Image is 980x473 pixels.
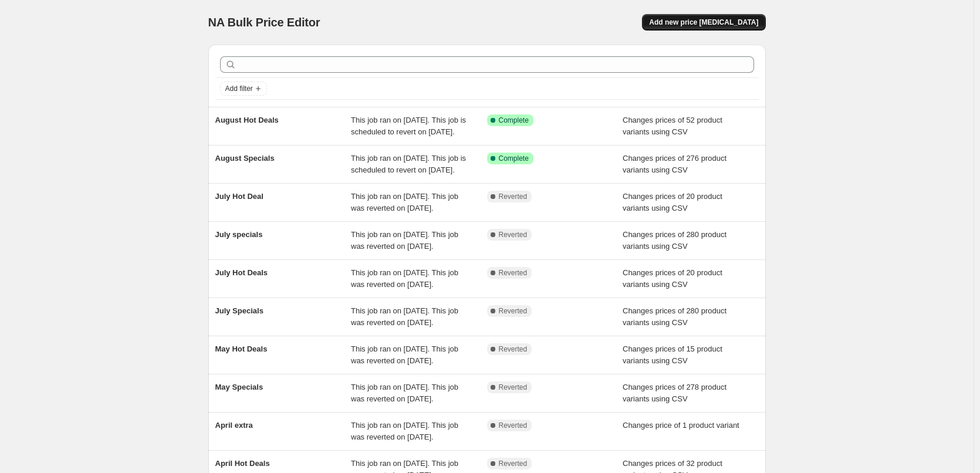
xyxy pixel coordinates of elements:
[623,306,726,327] span: Changes prices of 280 product variants using CSV
[351,344,458,365] span: This job ran on [DATE]. This job was reverted on [DATE].
[215,459,270,468] span: April Hot Deals
[499,116,529,125] span: Complete
[215,230,263,239] span: July specials
[499,154,529,163] span: Complete
[215,344,268,353] span: May Hot Deals
[215,268,268,277] span: July Hot Deals
[351,306,458,327] span: This job ran on [DATE]. This job was reverted on [DATE].
[623,344,722,365] span: Changes prices of 15 product variants using CSV
[215,383,263,391] span: May Specials
[499,421,528,430] span: Reverted
[642,14,765,31] button: Add new price [MEDICAL_DATA]
[351,268,458,289] span: This job ran on [DATE]. This job was reverted on [DATE].
[215,192,263,201] span: July Hot Deal
[623,154,726,174] span: Changes prices of 276 product variants using CSV
[499,230,528,239] span: Reverted
[499,268,528,278] span: Reverted
[215,421,253,430] span: April extra
[623,230,726,251] span: Changes prices of 280 product variants using CSV
[351,154,466,174] span: This job ran on [DATE]. This job is scheduled to revert on [DATE].
[623,421,739,430] span: Changes price of 1 product variant
[499,383,528,392] span: Reverted
[208,16,320,29] span: NA Bulk Price Editor
[499,192,528,201] span: Reverted
[215,154,275,163] span: August Specials
[351,116,466,136] span: This job ran on [DATE]. This job is scheduled to revert on [DATE].
[351,192,458,212] span: This job ran on [DATE]. This job was reverted on [DATE].
[225,84,253,93] span: Add filter
[215,116,279,124] span: August Hot Deals
[499,459,528,468] span: Reverted
[215,306,263,315] span: July Specials
[623,383,726,403] span: Changes prices of 278 product variants using CSV
[623,268,722,289] span: Changes prices of 20 product variants using CSV
[499,306,528,316] span: Reverted
[623,116,722,136] span: Changes prices of 52 product variants using CSV
[351,230,458,251] span: This job ran on [DATE]. This job was reverted on [DATE].
[649,18,758,27] span: Add new price [MEDICAL_DATA]
[351,421,458,441] span: This job ran on [DATE]. This job was reverted on [DATE].
[623,192,722,212] span: Changes prices of 20 product variants using CSV
[351,383,458,403] span: This job ran on [DATE]. This job was reverted on [DATE].
[220,82,267,96] button: Add filter
[499,344,528,354] span: Reverted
